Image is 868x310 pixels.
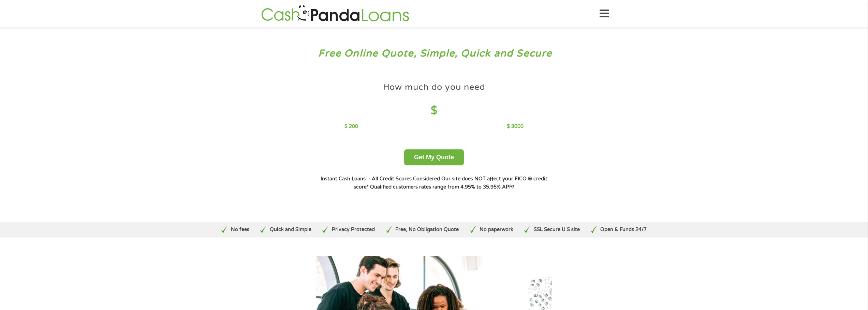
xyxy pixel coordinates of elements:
p: $ 200 [344,123,358,130]
img: GetLoanNow Logo [259,4,411,23]
p: No paperwork [480,226,513,233]
p: No fees [231,226,249,233]
h4: How much do you need [383,82,485,93]
strong: Instant Cash Loans - All Credit Scores Considered [321,176,440,182]
p: $ 3000 [507,123,524,130]
strong: Qualified customers rates range from 4.95% to 35.95% APR¹ [370,184,514,190]
p: Quick and Simple [270,226,311,233]
p: Free, No Obligation Quote [395,226,459,233]
h4: $ [344,104,524,118]
strong: Our site does NOT affect your FICO ® credit score* [354,176,547,190]
button: Get My Quote [404,149,464,165]
p: Open & Funds 24/7 [600,226,647,233]
p: Privacy Protected [332,226,375,233]
p: SSL Secure U.S site [534,226,580,233]
h3: Free Online Quote, Simple, Quick and Secure [20,47,849,60]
